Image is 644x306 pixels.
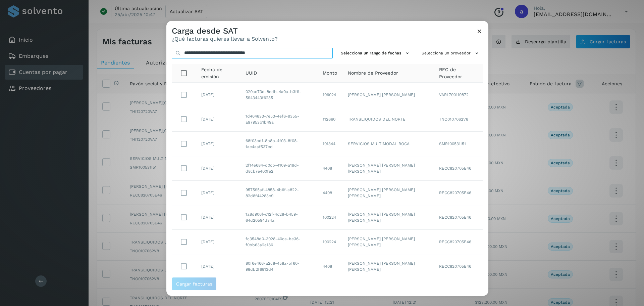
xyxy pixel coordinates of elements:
[317,132,342,156] td: 101344
[342,205,433,230] td: [PERSON_NAME] [PERSON_NAME] [PERSON_NAME]
[434,132,483,156] td: SMR100531I51
[172,277,217,291] button: Cargar facturas
[240,230,317,254] td: fc3548d0-3028-40ca-be36-f0bb63a2e186
[317,181,342,205] td: 4408
[196,132,240,156] td: [DATE]
[439,66,478,80] span: RFC de Proveedor
[434,205,483,230] td: RECC820705E46
[196,205,240,230] td: [DATE]
[196,107,240,132] td: [DATE]
[434,181,483,205] td: RECC820705E46
[342,156,433,181] td: [PERSON_NAME] [PERSON_NAME] [PERSON_NAME]
[246,70,257,77] span: UUID
[419,48,483,59] button: Selecciona un proveedor
[240,132,317,156] td: 68f03cdf-8b8b-4f03-8f08-1ae4aaf537ed
[176,281,212,286] span: Cargar facturas
[317,254,342,279] td: 4408
[434,254,483,279] td: RECC820705E46
[240,156,317,181] td: 2f14e684-d0cb-4109-a19d-d8cb7e400fe2
[342,230,433,254] td: [PERSON_NAME] [PERSON_NAME] [PERSON_NAME]
[196,254,240,279] td: [DATE]
[240,205,317,230] td: 1a8d906f-c12f-4c28-b459-64d20594d34a
[342,107,433,132] td: TRANSLIQUIDOS DEL NORTE
[240,83,317,107] td: 020ac73d-8edb-4a0a-b3f9-5943443f6235
[240,107,317,132] td: 1d464833-7e53-4ef6-9355-a97953b1b49a
[196,83,240,107] td: [DATE]
[342,254,433,279] td: [PERSON_NAME] [PERSON_NAME] [PERSON_NAME]
[196,230,240,254] td: [DATE]
[172,36,278,42] p: ¿Qué facturas quieres llevar a Solvento?
[196,181,240,205] td: [DATE]
[317,107,342,132] td: 112660
[338,48,414,59] button: Selecciona un rango de fechas
[434,230,483,254] td: RECC820705E46
[196,156,240,181] td: [DATE]
[317,83,342,107] td: 106024
[172,26,278,36] h3: Carga desde SAT
[434,83,483,107] td: VARL790119872
[240,254,317,279] td: 80f6e466-a2c8-458a-bf60-98db2f6813d4
[317,205,342,230] td: 100224
[434,156,483,181] td: RECC820705E46
[317,156,342,181] td: 4408
[342,132,433,156] td: SERVICIOS MULTIMODAL ROCA
[201,66,235,80] span: Fecha de emisión
[323,70,337,77] span: Monto
[342,83,433,107] td: [PERSON_NAME] [PERSON_NAME]
[342,181,433,205] td: [PERSON_NAME] [PERSON_NAME] [PERSON_NAME]
[434,107,483,132] td: TNO0107062V8
[317,230,342,254] td: 100224
[240,181,317,205] td: 957595af-4858-4b6f-a822-82d8f44283c9
[348,70,398,77] span: Nombre de Proveedor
